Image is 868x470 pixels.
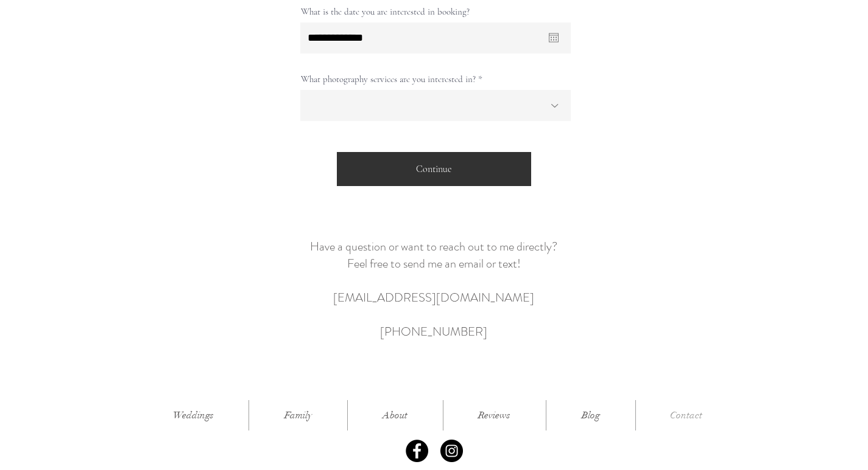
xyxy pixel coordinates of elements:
p: Blog [576,400,606,430]
img: Facebook [406,440,428,462]
nav: Site [138,400,736,430]
a: Blog [546,400,635,430]
label: What is the date you are interested in booking? [300,7,571,16]
a: Weddings [138,400,249,430]
a: Reviews [443,400,546,430]
a: Contact [636,400,736,430]
a: [EMAIL_ADDRESS][DOMAIN_NAME] [333,289,534,306]
p: Contact [664,400,708,430]
iframe: Wix Chat [811,413,868,470]
p: Family [278,400,318,430]
p: Weddings [167,400,220,430]
span: Continue [416,162,451,176]
span: Have a question or want to reach out to me directly? [310,238,557,255]
span: [PHONE_NUMBER] [380,323,487,340]
p: About [376,400,414,430]
label: What photography services are you interested in? [300,75,571,84]
button: Continue [337,152,531,186]
img: Instagram [440,440,463,462]
a: Family [249,400,347,430]
a: About [348,400,443,430]
p: Reviews [472,400,517,430]
span: Feel free to send me an email or text! [347,255,521,272]
ul: Social Bar [406,440,463,462]
button: Open calendar [549,33,559,43]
